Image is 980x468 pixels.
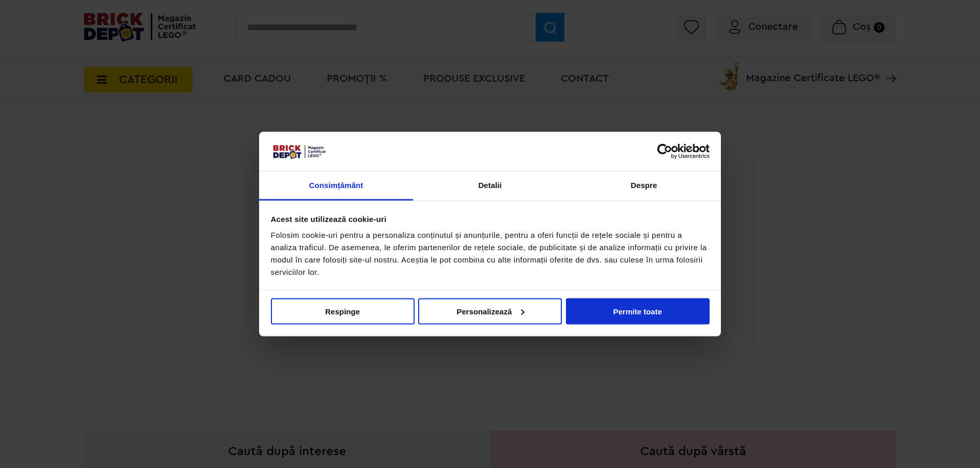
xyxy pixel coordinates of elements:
a: Consimțământ [259,172,413,201]
a: Usercentrics Cookiebot - opens in a new window [620,143,710,159]
a: Detalii [413,172,567,201]
div: Folosim cookie-uri pentru a personaliza conținutul și anunțurile, pentru a oferi funcții de rețel... [271,229,710,278]
img: siglă [271,143,327,160]
button: Permite toate [566,298,710,324]
button: Respinge [271,298,415,324]
div: Acest site utilizează cookie-uri [271,213,710,225]
a: Despre [567,172,721,201]
button: Personalizează [418,298,562,324]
